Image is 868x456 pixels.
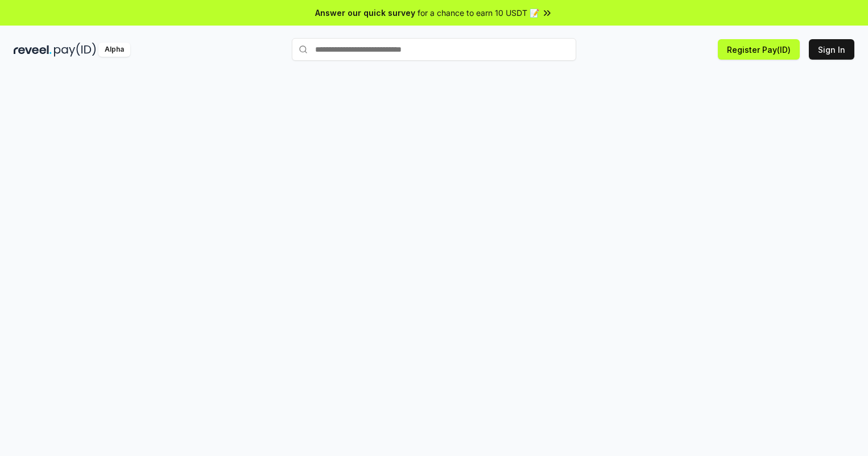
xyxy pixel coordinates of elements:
[418,7,539,19] span: for a chance to earn 10 USDT 📝
[98,43,130,57] div: Alpha
[14,43,52,57] img: reveel_dark
[718,39,800,60] button: Register Pay(ID)
[809,39,854,60] button: Sign In
[54,43,96,57] img: pay_id
[315,7,415,19] span: Answer our quick survey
